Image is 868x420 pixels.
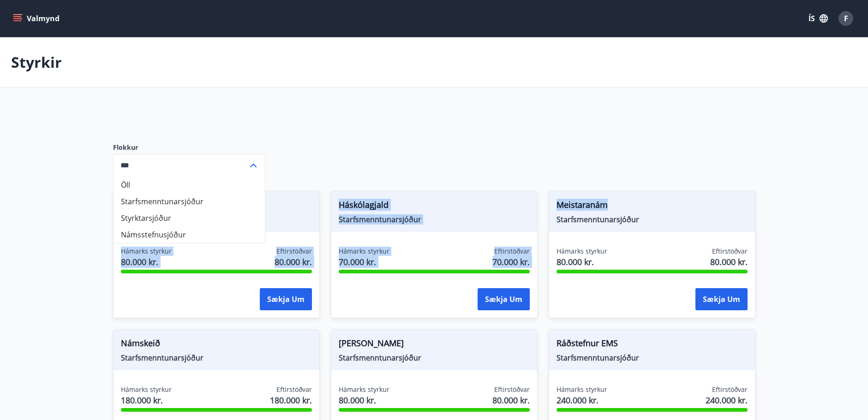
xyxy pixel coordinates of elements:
span: 180.000 kr. [121,394,172,406]
span: F [844,13,848,24]
span: Háskólagjald [339,199,530,214]
li: Öll [114,177,265,193]
span: Ráðstefnur EMS [557,337,748,353]
span: 180.000 kr. [270,394,312,406]
span: Meistaranám [557,199,748,214]
button: Sækja um [695,288,748,310]
span: Hámarks styrkur [121,385,172,394]
span: [PERSON_NAME] [339,337,530,353]
span: Starfsmenntunarsjóður [121,353,312,363]
span: 80.000 kr. [339,394,389,406]
li: Námsstefnusjóður [114,226,265,243]
li: Starfsmenntunarsjóður [114,193,265,210]
label: Flokkur [113,143,265,152]
span: Hámarks styrkur [339,385,389,394]
span: Starfsmenntunarsjóður [339,214,530,225]
span: Hámarks styrkur [557,385,607,394]
span: Hámarks styrkur [339,247,389,256]
span: 80.000 kr. [710,256,748,268]
button: Sækja um [478,288,530,310]
span: Námskeið [121,337,312,353]
span: 240.000 kr. [557,394,607,406]
span: Hámarks styrkur [121,247,172,256]
span: Hámarks styrkur [557,247,607,256]
span: Eftirstöðvar [712,385,748,394]
span: Eftirstöðvar [276,247,312,256]
span: 240.000 kr. [706,394,748,406]
button: ÍS [803,10,833,27]
span: 80.000 kr. [275,256,312,268]
span: Eftirstöðvar [712,247,748,256]
span: 80.000 kr. [557,256,607,268]
span: Eftirstöðvar [494,247,530,256]
span: 80.000 kr. [121,256,172,268]
p: Styrkir [11,52,62,72]
li: Styrktarsjóður [114,210,265,226]
span: 70.000 kr. [492,256,530,268]
button: menu [11,10,63,27]
span: 80.000 kr. [492,394,530,406]
span: Starfsmenntunarsjóður [339,353,530,363]
span: Eftirstöðvar [276,385,312,394]
span: Starfsmenntunarsjóður [557,353,748,363]
button: Sækja um [260,288,312,310]
span: Eftirstöðvar [494,385,530,394]
span: 70.000 kr. [339,256,389,268]
button: F [835,7,857,30]
span: Starfsmenntunarsjóður [557,214,748,225]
